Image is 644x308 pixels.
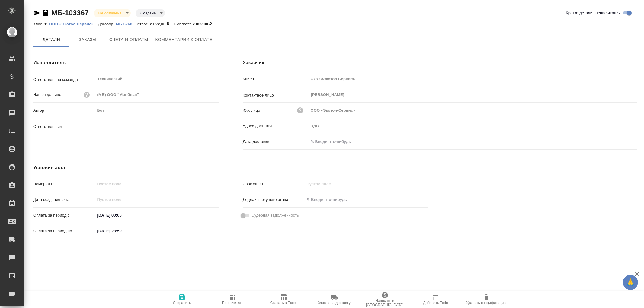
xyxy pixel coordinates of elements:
[136,9,165,17] div: Не оплачена
[95,211,148,220] input: ✎ Введи что-нибудь
[37,36,66,43] span: Детали
[304,195,357,204] input: ✎ Введи что-нибудь
[243,107,260,113] p: Юр. лицо
[215,125,216,127] button: Open
[309,106,637,115] input: Пустое поле
[109,36,148,43] span: Счета и оплаты
[51,9,89,17] a: МБ-103367
[95,179,219,188] input: Пустое поле
[625,276,636,289] span: 🙏
[243,197,305,203] p: Дедлайн текущего этапа
[243,76,309,82] p: Клиент
[139,11,158,16] button: Создана
[309,122,637,130] input: Пустое поле
[623,275,638,290] button: 🙏
[49,21,98,26] a: ООО «Экотол Сервис»
[33,59,219,66] h4: Исполнитель
[42,9,49,17] button: Скопировать ссылку
[193,22,216,26] p: 2 022,00 ₽
[309,137,361,146] input: ✎ Введи что-нибудь
[33,228,95,234] p: Оплата за период по
[243,92,309,98] p: Контактное лицо
[33,212,95,218] p: Оплата за период с
[252,212,299,218] span: Судебная задолженность
[150,22,174,26] p: 2 022,00 ₽
[33,124,95,130] p: Ответственный
[33,197,95,203] p: Дата создания акта
[33,22,49,26] p: Клиент:
[243,59,637,66] h4: Заказчик
[304,179,357,188] input: Пустое поле
[243,139,309,145] p: Дата доставки
[98,22,116,26] p: Договор:
[97,11,123,16] button: Не оплачена
[49,22,98,26] p: ООО «Экотол Сервис»
[33,77,95,83] p: Ответственная команда
[155,36,213,43] span: Комментарии к оплате
[243,123,309,129] p: Адрес доставки
[95,90,219,99] input: Пустое поле
[309,75,637,83] input: Пустое поле
[116,22,137,26] p: МБ-3768
[174,22,193,26] p: К оплате:
[33,107,95,113] p: Автор
[94,9,131,17] div: Не оплачена
[73,36,102,43] span: Заказы
[95,195,148,204] input: Пустое поле
[33,9,40,17] button: Скопировать ссылку для ЯМессенджера
[116,21,137,26] a: МБ-3768
[33,92,61,98] p: Наше юр. лицо
[95,227,148,235] input: ✎ Введи что-нибудь
[243,181,305,187] p: Срок оплаты
[95,106,219,115] input: Пустое поле
[33,181,95,187] p: Номер акта
[33,164,428,171] h4: Условия акта
[137,22,150,26] p: Итого:
[566,10,621,16] span: Кратко детали спецификации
